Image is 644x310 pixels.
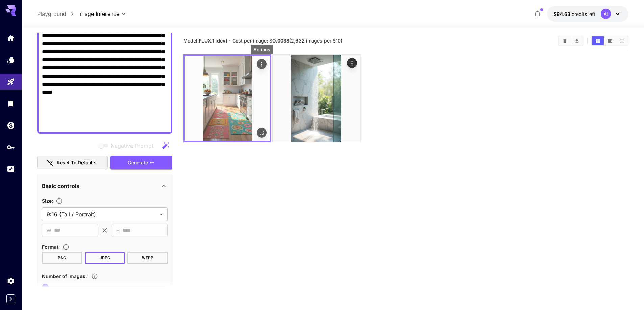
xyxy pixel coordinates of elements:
[601,9,611,19] div: AI
[185,56,270,141] img: 9k=
[78,10,119,18] span: Image Inference
[591,36,628,46] div: Show images in grid viewShow images in video viewShow images in list view
[572,11,595,17] span: credits left
[571,36,583,45] button: Download All
[7,143,15,151] div: API Keys
[272,38,289,44] b: 0.0038
[85,252,125,264] button: JPEG
[37,156,108,170] button: Reset to defaults
[273,55,360,142] img: Z
[42,244,60,250] span: Format :
[7,165,15,173] div: Usage
[110,156,172,170] button: Generate
[53,198,65,204] button: Adjust the dimensions of the generated image by specifying its width and height in pixels, or sel...
[42,182,79,190] p: Basic controls
[37,10,66,18] a: Playground
[183,38,227,44] span: Model:
[128,159,148,167] span: Generate
[347,58,357,68] div: Actions
[42,178,168,194] div: Basic controls
[604,36,616,45] button: Show images in video view
[547,6,628,22] button: $94.6307AI
[60,244,72,250] button: Choose the file format for the output image.
[199,38,227,44] b: FLUX.1 [dev]
[42,198,53,204] span: Size :
[47,210,157,218] span: 9:16 (Tall / Portrait)
[47,227,51,234] span: W
[6,294,15,303] button: Expand sidebar
[37,10,78,18] nav: breadcrumb
[7,277,15,285] div: Settings
[558,36,583,46] div: Clear ImagesDownload All
[232,38,342,44] span: Cost per image: $ (2,632 images per $10)
[7,78,15,86] div: Playground
[111,142,153,150] span: Negative Prompt
[42,252,82,264] button: PNG
[554,10,595,18] div: $94.6307
[559,36,571,45] button: Clear Images
[229,37,231,45] p: ·
[7,121,15,130] div: Wallet
[257,128,267,138] div: Open in fullscreen
[89,273,101,280] button: Specify how many images to generate in a single request. Each image generation will be charged se...
[251,45,273,54] div: Actions
[7,99,15,108] div: Library
[257,59,267,69] div: Actions
[554,11,572,17] span: $94.63
[97,141,159,150] span: Negative prompts are not compatible with the selected model.
[116,227,120,234] span: H
[616,36,628,45] button: Show images in list view
[127,252,168,264] button: WEBP
[7,56,15,64] div: Models
[42,273,89,279] span: Number of images : 1
[592,36,604,45] button: Show images in grid view
[7,34,15,42] div: Home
